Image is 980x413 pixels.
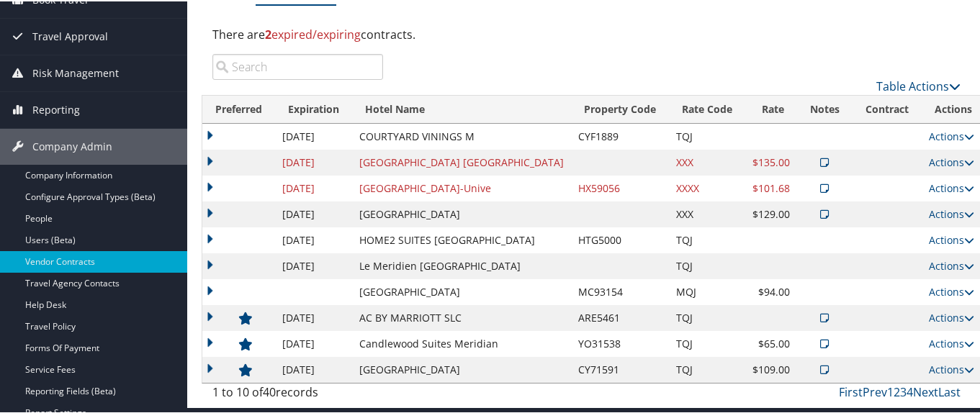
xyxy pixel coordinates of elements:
th: Expiration: activate to sort column ascending [275,94,352,122]
a: 2 [894,383,900,399]
td: Candlewood Suites Meridian [352,330,571,355]
td: XXXX [669,174,745,200]
th: Hotel Name: activate to sort column ascending [352,94,571,122]
td: [GEOGRAPHIC_DATA]-Unive [352,174,571,200]
td: $129.00 [745,200,797,226]
td: COURTYARD VININGS M [352,122,571,148]
td: HTG5000 [571,226,669,252]
td: $135.00 [745,148,797,174]
th: Rate: activate to sort column ascending [745,94,797,122]
a: Actions [929,258,974,271]
td: [DATE] [275,304,352,330]
a: 1 [887,383,894,399]
td: [GEOGRAPHIC_DATA] [352,355,571,381]
td: [DATE] [275,226,352,252]
a: Actions [929,335,974,349]
td: HOME2 SUITES [GEOGRAPHIC_DATA] [352,226,571,252]
td: [DATE] [275,200,352,226]
td: $65.00 [745,330,797,355]
a: Actions [929,128,974,142]
td: CY71591 [571,355,669,381]
td: MC93154 [571,278,669,304]
div: 1 to 10 of records [212,382,383,407]
td: [DATE] [275,148,352,174]
a: 3 [900,383,907,399]
a: Actions [929,309,974,323]
a: Actions [929,361,974,375]
td: TQJ [669,252,745,278]
span: Company Admin [32,127,112,163]
td: [DATE] [275,252,352,278]
a: Last [938,383,961,399]
a: Next [913,383,938,399]
td: ARE5461 [571,304,669,330]
td: XXX [669,200,745,226]
th: Preferred: activate to sort column descending [202,94,275,122]
td: AC BY MARRIOTT SLC [352,304,571,330]
td: [GEOGRAPHIC_DATA] [352,200,571,226]
a: Actions [929,154,974,168]
span: Travel Approval [32,17,108,53]
td: TQJ [669,330,745,355]
td: TQJ [669,355,745,381]
td: $101.68 [745,174,797,200]
input: Search [212,53,383,78]
td: TQJ [669,226,745,252]
th: Property Code: activate to sort column ascending [571,94,669,122]
a: Actions [929,180,974,194]
td: [DATE] [275,355,352,381]
a: Prev [863,383,887,399]
td: [DATE] [275,174,352,200]
strong: 2 [265,25,271,41]
span: Reporting [32,91,80,127]
th: Rate Code: activate to sort column ascending [669,94,745,122]
th: Contract: activate to sort column ascending [853,94,922,122]
td: HX59056 [571,174,669,200]
td: YO31538 [571,330,669,355]
td: [DATE] [275,330,352,355]
td: $94.00 [745,278,797,304]
td: $109.00 [745,355,797,381]
span: Risk Management [32,54,119,90]
th: Notes: activate to sort column ascending [797,94,853,122]
a: Actions [929,206,974,219]
td: XXX [669,148,745,174]
td: TQJ [669,304,745,330]
a: First [839,383,863,399]
td: TQJ [669,122,745,148]
a: 4 [907,383,913,399]
a: Actions [929,283,974,297]
td: CYF1889 [571,122,669,148]
span: expired/expiring [265,25,361,41]
td: [DATE] [275,122,352,148]
td: Le Meridien [GEOGRAPHIC_DATA] [352,252,571,278]
td: [GEOGRAPHIC_DATA] [352,278,571,304]
td: MQJ [669,278,745,304]
a: Actions [929,232,974,245]
td: [GEOGRAPHIC_DATA] [GEOGRAPHIC_DATA] [352,148,571,174]
div: There are contracts. [202,14,971,53]
a: Table Actions [876,77,961,93]
span: 40 [263,383,276,399]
